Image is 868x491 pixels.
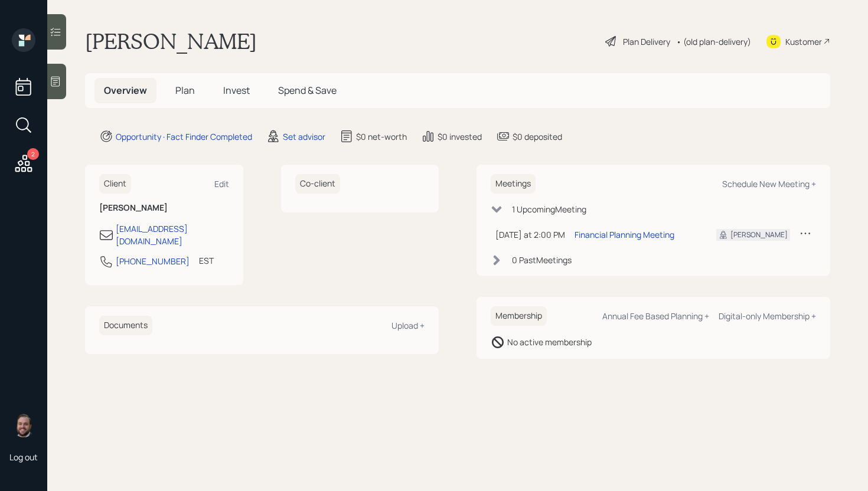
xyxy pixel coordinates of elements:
[278,84,337,97] span: Spend & Save
[491,174,536,194] h6: Meetings
[491,306,547,326] h6: Membership
[623,35,670,48] div: Plan Delivery
[356,130,407,143] div: $0 net-worth
[175,84,195,97] span: Plan
[116,222,229,247] div: [EMAIL_ADDRESS][DOMAIN_NAME]
[116,130,252,143] div: Opportunity · Fact Finder Completed
[99,203,229,213] h6: [PERSON_NAME]
[730,230,788,240] div: [PERSON_NAME]
[99,174,131,194] h6: Client
[512,203,586,215] div: 1 Upcoming Meeting
[295,174,340,194] h6: Co-client
[602,310,709,322] div: Annual Fee Based Planning +
[719,310,816,322] div: Digital-only Membership +
[495,228,565,241] div: [DATE] at 2:00 PM
[676,35,751,48] div: • (old plan-delivery)
[9,451,38,463] div: Log out
[27,148,39,160] div: 2
[391,320,425,331] div: Upload +
[116,255,190,267] div: [PHONE_NUMBER]
[512,254,572,266] div: 0 Past Meeting s
[214,178,229,189] div: Edit
[722,178,816,189] div: Schedule New Meeting +
[104,84,147,97] span: Overview
[785,35,822,48] div: Kustomer
[99,316,152,335] h6: Documents
[438,130,482,143] div: $0 invested
[85,28,257,54] h1: [PERSON_NAME]
[283,130,325,143] div: Set advisor
[199,254,214,267] div: EST
[507,336,592,348] div: No active membership
[12,414,35,437] img: james-distasi-headshot.png
[223,84,250,97] span: Invest
[575,228,674,241] div: Financial Planning Meeting
[513,130,562,143] div: $0 deposited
